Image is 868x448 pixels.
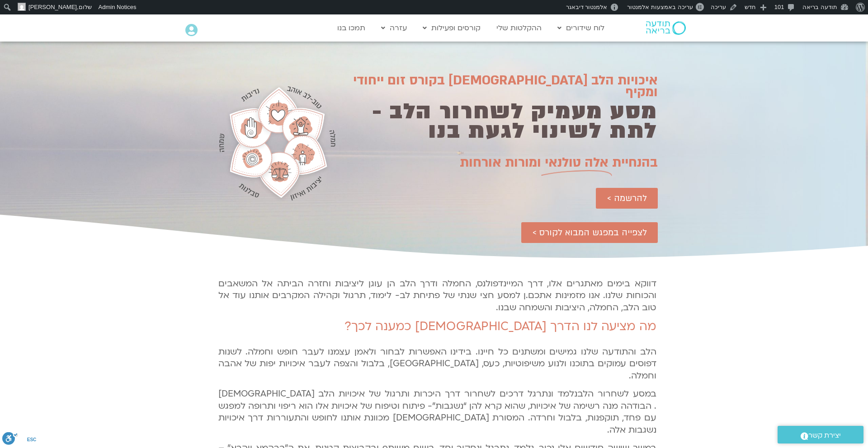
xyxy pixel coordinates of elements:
a: תמכו בנו [333,19,370,37]
a: קורסים ופעילות [418,19,485,37]
span: עריכה באמצעות אלמנטור [627,4,693,10]
a: להרשמה > [596,188,658,209]
span: נלמד ונתרגל דרכים לשחרור דרך היכרות ותרגול של איכויות הלב [DEMOGRAPHIC_DATA] . הבודהה מנה רשימה ש... [218,388,656,435]
span: הלב והתודעה שלנו גמישים ומשתנים כל חיינו. בידינו האפשרות לבחור ולאמן עצמנו לעבר חופש וחמלה. לשנות... [218,346,656,382]
span: בהנחיית [612,154,658,171]
span: לצפייה במפגש המבוא לקורס > [532,228,647,238]
span: [PERSON_NAME] [28,4,77,10]
a: לוח שידורים [553,19,609,37]
span: יצירת קשר [808,429,841,442]
h1: איכויות הלב [DEMOGRAPHIC_DATA] בקורס זום ייחודי ומקיף [344,75,658,98]
span: ומורות אורחות [460,154,541,171]
a: עזרה [377,19,411,37]
a: ההקלטות שלי [492,19,546,37]
a: לצפייה במפגש המבוא לקורס > [521,222,658,243]
h1: מסע מעמיק לשחרור הלב - לתת לשינוי לגעת בנו [344,102,658,141]
img: תודעה בריאה [646,21,686,35]
p: מה מציעה לנו הדרך [DEMOGRAPHIC_DATA] כמענה לכך? [218,318,656,335]
span: דווקא בימים מאתגרים אלו, דרך המיינדפולנס, החמלה ודרך הלב הן עוגן ליציבות וחזרה הביתה אל המשאבים ו... [218,278,656,313]
a: יצירת קשר [778,426,863,443]
span: להרשמה > [607,193,647,203]
span: במסע לשחרור הלב [577,388,656,400]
